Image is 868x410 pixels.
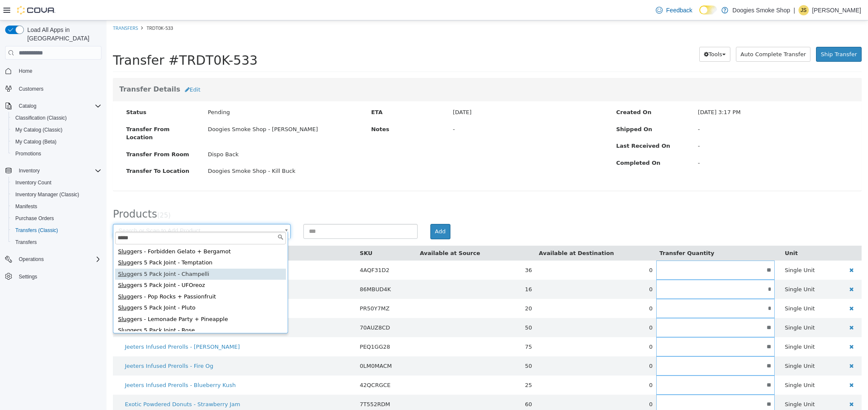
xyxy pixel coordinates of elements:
span: Slugg [12,239,27,245]
button: Inventory [2,165,105,177]
button: My Catalog (Classic) [9,124,105,136]
button: Customers [2,82,105,95]
span: Manifests [12,201,101,212]
a: Settings [15,272,40,282]
span: Slugg [12,273,27,279]
button: Classification (Classic) [9,112,105,124]
span: Inventory Manager (Classic) [12,189,101,200]
div: Jerica Sherlock [799,5,809,15]
span: Transfers [12,237,101,247]
span: Home [15,66,101,76]
span: Inventory Count [12,178,101,188]
button: Inventory Count [9,177,105,189]
a: Transfers [12,237,40,247]
span: Inventory Manager (Classic) [15,191,79,198]
span: Feedback [666,6,692,14]
p: [PERSON_NAME] [812,5,861,15]
div: ers 5 Pack Joint - Champelli [9,248,179,260]
span: JS [801,5,807,15]
a: Customers [15,84,47,94]
span: Slugg [12,295,27,302]
button: Purchase Orders [9,212,105,224]
input: Dark Mode [699,6,717,14]
span: Settings [15,271,101,282]
span: My Catalog (Classic) [12,125,101,135]
span: Slugg [12,250,27,257]
button: Transfers [9,236,105,248]
div: ers - Lemonade Party + Pineapple [9,293,179,305]
button: Catalog [2,100,105,112]
span: Catalog [15,101,101,111]
span: Slugg [12,307,27,313]
div: ers - Forbidden Gelato + Bergamot [9,226,179,237]
span: Customers [15,83,101,94]
span: Manifests [15,203,37,210]
div: ers 5 Pack Joint - UFOreoz [9,259,179,271]
span: Classification (Classic) [12,113,101,123]
span: Inventory Count [15,179,52,186]
div: ers - Pop Rocks + Passionfruit [9,271,179,282]
span: Slugg [12,261,27,268]
span: Home [19,68,32,75]
span: Purchase Orders [12,213,101,224]
span: Customers [19,86,43,92]
a: Transfers (Classic) [12,225,61,235]
span: Slugg [12,284,27,290]
button: Catalog [15,101,40,111]
div: ers 5 Pack Joint - Temptation [9,237,179,248]
p: Doogies Smoke Shop [732,5,790,15]
a: Classification (Classic) [12,113,70,123]
a: Manifests [12,201,40,212]
span: Transfers [15,239,37,246]
span: My Catalog (Beta) [15,138,57,145]
a: Home [15,66,36,76]
button: Transfers (Classic) [9,224,105,236]
span: Purchase Orders [15,215,54,222]
a: Inventory Manager (Classic) [12,189,83,200]
button: Operations [2,253,105,265]
span: Inventory [19,167,40,174]
button: Inventory Manager (Classic) [9,189,105,201]
button: My Catalog (Beta) [9,136,105,148]
span: Load All Apps in [GEOGRAPHIC_DATA] [24,26,101,43]
button: Settings [2,270,105,283]
p: | [793,5,795,15]
span: Transfers (Classic) [12,225,101,235]
span: Operations [15,254,101,264]
button: Home [2,65,105,77]
a: Inventory Count [12,178,55,188]
img: Cova [17,6,55,14]
a: Promotions [12,149,45,159]
button: Manifests [9,201,105,212]
nav: Complex example [5,61,101,305]
a: Purchase Orders [12,213,58,224]
span: My Catalog (Beta) [12,137,101,147]
span: Inventory [15,166,101,176]
span: Settings [19,273,37,280]
span: Catalog [19,103,36,109]
button: Operations [15,254,47,264]
button: Inventory [15,166,43,176]
div: ers 5 Pack Joint - Pluto [9,282,179,293]
button: Promotions [9,148,105,160]
span: Promotions [12,149,101,159]
span: Slugg [12,228,27,234]
span: Classification (Classic) [15,115,67,121]
span: My Catalog (Classic) [15,126,63,133]
span: Operations [19,256,44,263]
div: ers 5 Pack Joint - Rose [9,304,179,316]
a: My Catalog (Beta) [12,137,60,147]
span: Promotions [15,150,41,157]
span: Transfers (Classic) [15,227,58,234]
a: Feedback [652,2,695,19]
a: My Catalog (Classic) [12,125,66,135]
